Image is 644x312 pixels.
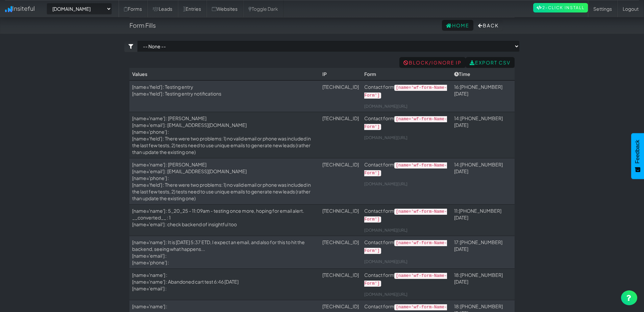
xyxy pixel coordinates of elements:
[322,115,359,121] a: [TECHNICAL_ID]
[322,272,359,278] a: [TECHNICAL_ID]
[364,228,407,233] a: [DOMAIN_NAME][URL]
[364,239,448,254] p: Contact form
[533,3,588,12] a: 2-Click Install
[364,292,407,297] a: [DOMAIN_NAME][URL]
[451,204,515,236] td: 11:[PHONE_NUMBER][DATE]
[631,133,644,179] button: Feedback - Show survey
[129,268,320,300] td: [name='name'] : [name='name'] : Abandoned cart test 6:46 [DATE] [name='email'] :
[399,57,466,68] a: Block/Ignore IP
[364,135,407,140] a: [DOMAIN_NAME][URL]
[129,112,320,158] td: [name='name'] : [PERSON_NAME] [name='email'] : [EMAIL_ADDRESS][DOMAIN_NAME] [name='phone'] : [nam...
[364,207,448,223] p: Contact form
[588,0,617,17] a: Settings
[364,104,407,109] a: [DOMAIN_NAME][URL]
[129,236,320,268] td: [name='name'] : It is [DATE] 5:37 ETD, I expect an email, and also for this to hit the backend, s...
[322,84,359,90] a: [TECHNICAL_ID]
[364,181,407,186] a: [DOMAIN_NAME][URL]
[362,68,451,80] th: Form
[364,115,448,130] p: Contact form
[451,68,515,80] th: Time
[178,0,206,17] a: Entries
[129,80,320,112] td: [name='field'] : Testing entry [name='field'] : Testing entry notifications
[466,57,515,68] a: Export CSV
[322,208,359,214] a: [TECHNICAL_ID]
[442,20,473,31] a: Home
[451,80,515,112] td: 16:[PHONE_NUMBER][DATE]
[451,158,515,204] td: 14:[PHONE_NUMBER][DATE]
[206,0,243,17] a: Websites
[364,83,448,99] p: Contact form
[364,271,448,287] p: Contact form
[320,68,362,80] th: IP
[364,209,447,223] code: [name='wf-form-Name-Form']
[364,116,447,130] code: [name='wf-form-Name-Form']
[129,22,156,29] h4: Form Fills
[364,259,407,264] a: [DOMAIN_NAME][URL]
[322,161,359,167] a: [TECHNICAL_ID]
[451,236,515,268] td: 17:[PHONE_NUMBER][DATE]
[364,161,448,177] p: Contact form
[129,158,320,204] td: [name='name'] : [PERSON_NAME] [name='email'] : [EMAIL_ADDRESS][DOMAIN_NAME] [name='phone'] : [nam...
[5,6,12,12] img: icon.png
[119,0,147,17] a: Forms
[635,140,641,163] span: Feedback
[364,85,447,99] code: [name='wf-form-Name-Form']
[322,303,359,309] a: [TECHNICAL_ID]
[617,0,644,17] a: Logout
[451,112,515,158] td: 14:[PHONE_NUMBER][DATE]
[474,20,503,31] button: Back
[364,273,447,287] code: [name='wf-form-Name-Form']
[129,68,320,80] th: Values
[364,162,447,176] code: [name='wf-form-Name-Form']
[129,204,320,236] td: [name='name'] : 5_20_25 - 11:09am - testing once more, hoping for email alert. __converted__ : 1 ...
[451,268,515,300] td: 18:[PHONE_NUMBER][DATE]
[147,0,178,17] a: Leads
[243,0,283,17] a: Toggle Dark
[364,240,447,254] code: [name='wf-form-Name-Form']
[322,239,359,245] a: [TECHNICAL_ID]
